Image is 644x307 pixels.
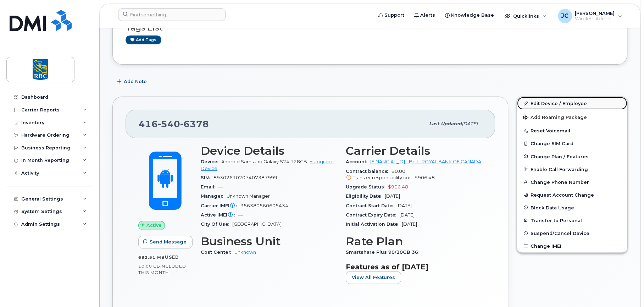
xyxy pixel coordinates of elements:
button: Change SIM Card [517,137,627,150]
span: View All Features [352,274,395,281]
span: [DATE] [399,212,415,218]
h3: Device Details [201,144,337,157]
span: Device [201,159,221,164]
span: JC [561,12,568,20]
span: Suspend/Cancel Device [531,231,589,236]
span: Account [346,159,370,164]
span: [DATE] [402,221,417,227]
span: Send Message [150,239,187,245]
span: SIM [201,175,213,180]
span: [DATE] [462,121,478,126]
span: Add Note [124,78,147,85]
span: $906.48 [415,175,435,180]
h3: Carrier Details [346,144,482,157]
span: Upgrade Status [346,184,388,190]
button: Request Account Change [517,188,627,201]
h3: Rate Plan [346,235,482,248]
span: 682.51 MB [138,255,165,260]
a: Unknown [234,250,256,255]
span: $906.48 [388,184,408,190]
span: $0.00 [346,169,482,181]
span: Carrier IMEI [201,203,240,208]
div: Jenn Carlson [553,9,627,23]
h3: Features as of [DATE] [346,263,482,271]
span: Active IMEI [201,212,238,218]
span: City Of Use [201,221,232,227]
span: Contract Start Date [346,203,396,208]
button: Change Plan / Features [517,150,627,163]
span: 6378 [180,119,209,129]
button: Add Roaming Package [517,110,627,124]
button: Reset Voicemail [517,124,627,137]
span: Add Roaming Package [523,115,587,121]
span: Active [146,222,162,229]
span: Initial Activation Date [346,221,402,227]
span: [PERSON_NAME] [575,10,615,16]
h3: Business Unit [201,235,337,248]
span: Contract balance [346,169,392,174]
span: Smartshare Plus 90/10GB 36 [346,250,422,255]
a: Alerts [409,8,440,22]
a: Edit Device / Employee [517,97,627,110]
span: — [218,184,223,190]
a: [FINANCIAL_ID] - Bell - ROYAL BANK OF CANADA [370,159,481,164]
span: 356380560605434 [240,203,288,208]
a: Add tags [126,35,161,44]
span: [GEOGRAPHIC_DATA] [232,221,282,227]
button: Change Phone Number [517,176,627,188]
button: Send Message [138,236,193,248]
input: Find something... [118,8,226,21]
a: Support [373,8,409,22]
span: Support [384,12,404,19]
span: [DATE] [385,193,400,199]
span: Knowledge Base [451,12,494,19]
button: View All Features [346,271,401,284]
span: — [238,212,243,218]
span: 416 [139,119,209,129]
span: [DATE] [396,203,412,208]
span: Wireless Admin [575,16,615,22]
button: Block Data Usage [517,201,627,214]
button: Transfer to Personal [517,214,627,227]
a: + Upgrade Device [201,159,334,171]
span: 10.00 GB [138,264,160,269]
span: Unknown Manager [227,193,270,199]
span: Android Samsung Galaxy S24 128GB [221,159,307,164]
span: Manager [201,193,227,199]
span: Contract Expiry Date [346,212,399,218]
span: Alerts [420,12,435,19]
button: Add Note [112,75,153,88]
a: Knowledge Base [440,8,499,22]
span: used [165,254,179,260]
span: 540 [158,119,180,129]
span: Email [201,184,218,190]
span: Transfer responsibility cost [353,175,413,180]
span: Change Plan / Features [531,154,589,159]
span: Cost Center [201,250,234,255]
div: Quicklinks [500,9,551,23]
span: Eligibility Date [346,193,385,199]
h3: Tags List [126,23,614,32]
span: Last updated [429,121,462,126]
button: Enable Call Forwarding [517,163,627,176]
button: Change IMEI [517,240,627,252]
button: Suspend/Cancel Device [517,227,627,240]
span: Quicklinks [513,13,539,19]
span: Enable Call Forwarding [531,166,588,172]
span: 89302610207407387999 [213,175,277,180]
span: included this month [138,263,186,275]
